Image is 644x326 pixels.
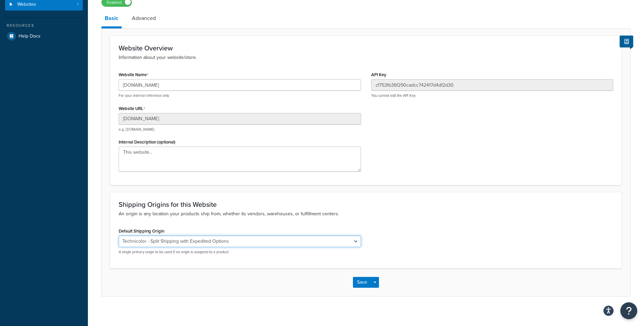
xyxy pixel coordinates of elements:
p: An origin is any location your products ship from, whether its vendors, warehouses, or fulfillmen... [119,210,613,218]
input: XDL713J089NBV22 [371,79,614,91]
h3: Website Overview [119,44,613,52]
a: Advanced [128,10,159,26]
label: Website Name [119,72,148,78]
label: Website URL [119,106,145,111]
div: Resources [5,23,83,28]
p: For your internal reference only [119,93,361,98]
label: Default Shipping Origin [119,229,164,234]
p: Information about your website/store. [119,54,613,61]
button: Show Help Docs [620,36,633,47]
button: Save [353,277,371,288]
a: Basic [101,10,122,28]
p: A single primary origin to be used if no origin is assigned to a product [119,249,361,255]
p: e.g. [DOMAIN_NAME] [119,127,361,132]
span: 1 [77,2,78,7]
span: Websites [17,2,36,7]
textarea: This website... [119,147,361,172]
p: You cannot edit the API Key [371,93,614,98]
span: Help Docs [19,34,41,39]
label: Internal Description (optional) [119,139,175,145]
button: Open Resource Center [620,302,637,319]
h3: Shipping Origins for this Website [119,201,613,208]
label: API Key [371,72,386,77]
a: Help Docs [5,30,83,42]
